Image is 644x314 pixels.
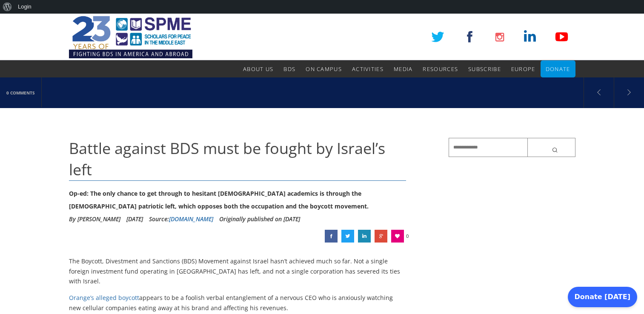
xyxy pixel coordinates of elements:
[394,60,413,77] a: Media
[126,213,143,226] li: [DATE]
[423,60,458,77] a: Resources
[306,60,342,77] a: On Campus
[352,65,384,73] span: Activities
[69,293,406,313] p: appears to be a foolish verbal entanglement of a nervous CEO who is anxiously watching new cellul...
[468,60,501,77] a: Subscribe
[69,187,406,213] div: Op-ed: The only chance to get through to hesitant [DEMOGRAPHIC_DATA] academics is through the [DE...
[352,60,384,77] a: Activities
[306,65,342,73] span: On Campus
[283,60,295,77] a: BDS
[394,65,413,73] span: Media
[325,230,338,243] a: Battle against BDS must be fought by Israel’s left
[169,215,213,223] a: [DOMAIN_NAME]
[358,230,371,243] a: Battle against BDS must be fought by Israel’s left
[375,230,387,243] a: Battle against BDS must be fought by Israel’s left
[406,230,409,243] span: 0
[219,213,300,226] li: Originally published on [DATE]
[69,14,192,60] img: SPME
[468,65,501,73] span: Subscribe
[341,230,354,243] a: Battle against BDS must be fought by Israel’s left
[511,60,535,77] a: Europe
[546,65,570,73] span: Donate
[149,213,213,226] div: Source:
[511,65,535,73] span: Europe
[69,256,406,286] p: The Boycott, Divestment and Sanctions (BDS) Movement against Israel hasn’t achieved much so far. ...
[69,213,120,226] li: By [PERSON_NAME]
[546,60,570,77] a: Donate
[283,65,295,73] span: BDS
[243,65,273,73] span: About Us
[243,60,273,77] a: About Us
[69,138,385,180] span: Battle against BDS must be fought by Israel’s left
[69,294,139,302] a: Orange’s alleged boycott
[423,65,458,73] span: Resources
